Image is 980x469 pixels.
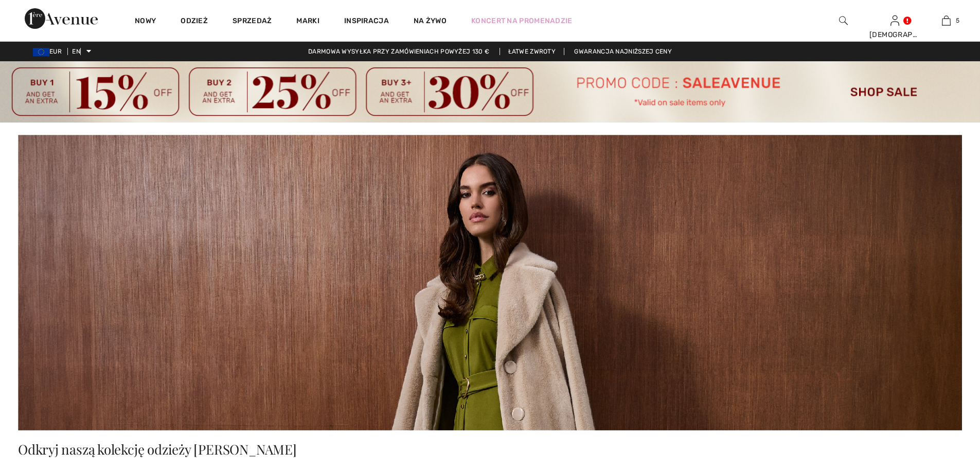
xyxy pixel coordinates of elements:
img: Aleja 1ère [25,8,98,29]
font: Nowy [135,16,156,25]
font: Na żywo [414,16,447,25]
a: Nowy [135,16,156,27]
font: Łatwe zwroty [508,48,556,55]
a: Na żywo [414,15,447,26]
img: Euro [33,48,49,56]
font: 5 [956,17,959,24]
font: Inspiracja [344,16,389,25]
font: EN [72,48,80,55]
a: Marki [296,16,319,27]
img: Joseph Ribkoff Kanada: Odzież damska online | 1ère Avenue [18,135,962,430]
img: Moja torba [942,14,951,27]
iframe: Otwiera widżet, w którym można znaleźć więcej informacji [914,392,970,418]
font: Sprzedaż [233,16,272,25]
font: EUR [49,48,62,55]
a: 5 [921,14,971,27]
a: Odzież [181,16,208,27]
font: Marki [296,16,319,25]
a: Zalogować się [890,15,899,25]
a: Gwarancja najniższej ceny [566,48,680,55]
img: Moje informacje [890,14,899,27]
a: Łatwe zwroty [500,48,565,55]
font: Gwarancja najniższej ceny [574,48,672,55]
a: Darmowa wysyłka przy zamówieniach powyżej 130 € [300,48,497,55]
font: [DEMOGRAPHIC_DATA] [869,30,951,39]
font: Koncert na promenadzie [471,16,573,25]
font: Odzież [181,16,208,25]
font: Odkryj naszą kolekcję odzieży [PERSON_NAME] [18,440,297,458]
a: Sprzedaż [233,16,272,27]
a: Koncert na promenadzie [471,15,573,26]
img: wyszukaj na stronie internetowej [839,14,848,27]
font: Darmowa wysyłka przy zamówieniach powyżej 130 € [308,48,489,55]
